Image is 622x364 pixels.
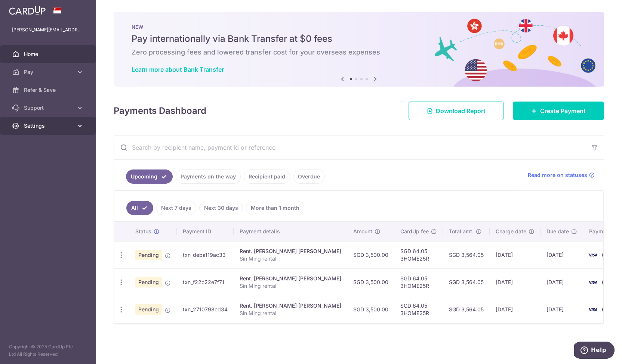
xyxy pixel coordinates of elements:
[541,268,583,296] td: [DATE]
[347,268,394,296] td: SGD 3,500.00
[347,241,394,268] td: SGD 3,500.00
[394,296,443,323] td: SGD 64.05 3HOME25R
[496,228,526,235] span: Charge date
[24,50,73,58] span: Home
[443,241,490,268] td: SGD 3,564.05
[436,106,486,115] span: Download Report
[176,169,241,184] a: Payments on the way
[156,201,196,215] a: Next 7 days
[114,136,586,159] input: Search by recipient name, payment id or reference
[132,48,586,57] h6: Zero processing fees and lowered transfer cost for your overseas expenses
[513,102,604,120] a: Create Payment
[114,104,206,118] h4: Payments Dashboard
[135,228,151,235] span: Status
[240,255,341,262] p: Sin Ming rental
[244,169,290,184] a: Recipient paid
[240,248,341,255] div: Rent. [PERSON_NAME] [PERSON_NAME]
[135,250,162,260] span: Pending
[409,102,504,120] a: Download Report
[132,33,586,45] h5: Pay internationally via Bank Transfer at $0 fees
[199,201,243,215] a: Next 30 days
[234,222,347,241] th: Payment details
[177,296,234,323] td: txn_2710798cd34
[490,241,541,268] td: [DATE]
[602,306,615,312] span: 6853
[177,222,234,241] th: Payment ID
[17,5,32,12] span: Help
[528,171,595,179] a: Read more on statuses
[490,296,541,323] td: [DATE]
[9,6,46,15] img: CardUp
[602,252,615,258] span: 6853
[114,12,604,87] img: Bank transfer banner
[240,275,341,282] div: Rent. [PERSON_NAME] [PERSON_NAME]
[541,296,583,323] td: [DATE]
[347,296,394,323] td: SGD 3,500.00
[126,169,173,184] a: Upcoming
[540,106,586,115] span: Create Payment
[240,309,341,317] p: Sin Ming rental
[602,279,615,285] span: 6853
[585,278,600,287] img: Bank Card
[394,241,443,268] td: SGD 64.05 3HOME25R
[400,228,429,235] span: CardUp fee
[546,228,569,235] span: Due date
[135,277,162,287] span: Pending
[541,241,583,268] td: [DATE]
[394,268,443,296] td: SGD 64.05 3HOME25R
[177,268,234,296] td: txn_f22c22e7f71
[240,282,341,290] p: Sin Ming rental
[490,268,541,296] td: [DATE]
[177,241,234,268] td: txn_deba119ac33
[24,122,73,130] span: Settings
[246,201,304,215] a: More than 1 month
[135,304,162,315] span: Pending
[585,305,600,314] img: Bank Card
[12,26,84,34] p: [PERSON_NAME][EMAIL_ADDRESS][PERSON_NAME][DOMAIN_NAME]
[24,68,73,76] span: Pay
[132,66,224,73] a: Learn more about Bank Transfer
[24,86,73,94] span: Refer & Save
[528,171,587,179] span: Read more on statuses
[574,342,615,360] iframe: Opens a widget where you can find more information
[126,201,153,215] a: All
[443,268,490,296] td: SGD 3,564.05
[443,296,490,323] td: SGD 3,564.05
[585,251,600,259] img: Bank Card
[293,169,325,184] a: Overdue
[449,228,474,235] span: Total amt.
[24,104,73,112] span: Support
[132,24,586,30] p: NEW
[353,228,372,235] span: Amount
[240,302,341,309] div: Rent. [PERSON_NAME] [PERSON_NAME]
